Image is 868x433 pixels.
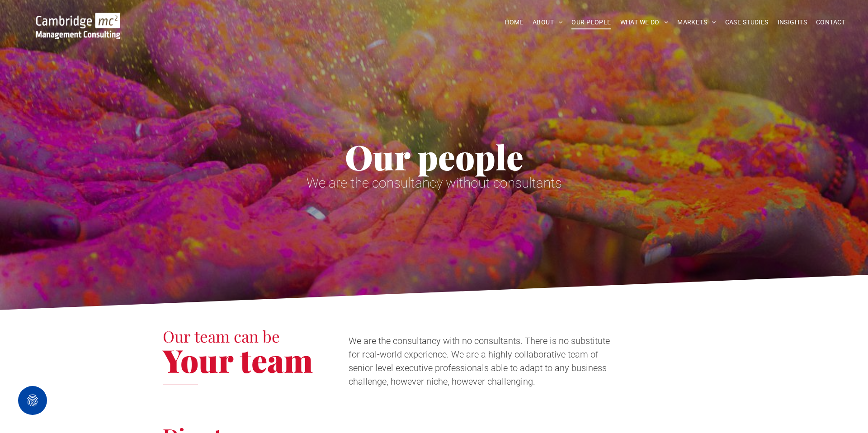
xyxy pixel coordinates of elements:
[307,175,562,191] span: We are the consultancy without consultants
[673,15,720,29] a: MARKETS
[616,15,673,29] a: WHAT WE DO
[811,15,850,29] a: CONTACT
[773,15,811,29] a: INSIGHTS
[36,13,120,39] img: Go to Homepage
[163,339,313,381] span: Your team
[349,335,610,387] span: We are the consultancy with no consultants. There is no substitute for real-world experience. We ...
[500,15,528,29] a: HOME
[721,15,773,29] a: CASE STUDIES
[528,15,567,29] a: ABOUT
[36,14,120,24] a: Your Business Transformed | Cambridge Management Consulting
[567,15,615,29] a: OUR PEOPLE
[163,325,280,347] span: Our team can be
[345,134,524,179] span: Our people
